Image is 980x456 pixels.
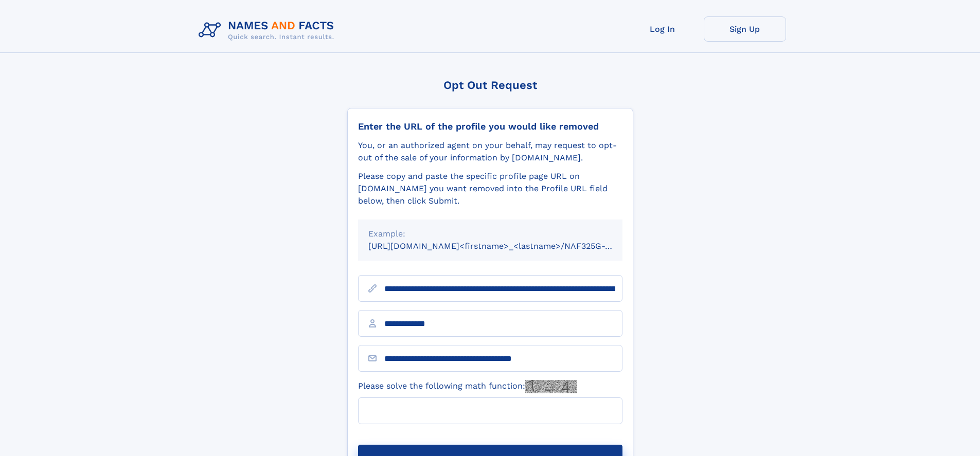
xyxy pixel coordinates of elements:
[368,228,612,240] div: Example:
[358,139,622,164] div: You, or an authorized agent on your behalf, may request to opt-out of the sale of your informatio...
[194,16,343,44] img: Logo Names and Facts
[704,16,786,42] a: Sign Up
[358,121,622,132] div: Enter the URL of the profile you would like removed
[621,16,704,42] a: Log In
[368,241,642,251] small: [URL][DOMAIN_NAME]<firstname>_<lastname>/NAF325G-xxxxxxxx
[358,380,577,393] label: Please solve the following math function:
[347,79,633,92] div: Opt Out Request
[358,170,622,207] div: Please copy and paste the specific profile page URL on [DOMAIN_NAME] you want removed into the Pr...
